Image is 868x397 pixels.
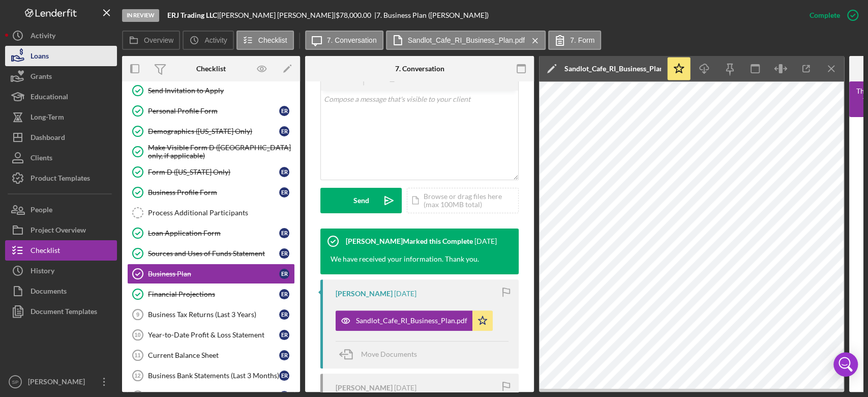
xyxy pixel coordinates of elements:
label: Overview [144,36,173,44]
div: E R [279,309,289,320]
div: Business Bank Statements (Last 3 Months) [148,372,279,380]
div: Sources and Uses of Funds Statement [148,249,279,258]
time: 2025-06-20 16:43 [474,237,497,245]
div: Business Plan [148,270,279,278]
button: Dashboard [5,127,117,148]
div: Document Templates [31,301,97,324]
a: Financial ProjectionsER [127,284,295,304]
button: Long-Term [5,107,117,127]
div: E R [279,330,289,340]
button: Project Overview [5,220,117,240]
div: Send Invitation to Apply [148,87,294,95]
button: Overview [122,31,180,50]
span: Move Documents [361,350,417,358]
text: SP [12,379,19,385]
div: E R [279,167,289,177]
button: Checklist [236,31,294,50]
button: Sandlot_Cafe_RI_Business_Plan.pdf [386,31,546,50]
div: [PERSON_NAME] [25,372,92,394]
div: Process Additional Participants [148,209,294,217]
div: Dashboard [31,127,65,150]
button: 7. Conversation [305,31,383,50]
div: Documents [31,281,67,304]
div: History [31,261,54,283]
time: 2025-06-17 20:11 [394,384,416,392]
div: Activity [31,25,55,48]
div: [PERSON_NAME] [336,290,393,298]
label: Checklist [258,36,287,44]
button: SP[PERSON_NAME] [5,372,117,392]
button: Document Templates [5,301,117,322]
label: Activity [204,36,227,44]
a: History [5,261,117,281]
div: Personal Profile Form [148,107,279,115]
button: Move Documents [336,342,427,367]
button: Checklist [5,240,117,261]
div: | [167,11,219,19]
div: E R [279,126,289,136]
a: 11Current Balance SheetER [127,345,295,365]
a: Demographics ([US_STATE] Only)ER [127,121,295,141]
button: Educational [5,87,117,107]
a: 10Year-to-Date Profit & Loss StatementER [127,325,295,345]
div: Sandlot_Cafe_RI_Business_Plan.pdf [564,65,661,73]
a: Make Visible Form D ([GEOGRAPHIC_DATA] only, if applicable) [127,141,295,162]
div: Grants [31,66,52,89]
button: Complete [799,5,863,25]
div: $78,000.00 [336,11,374,19]
div: E R [279,187,289,197]
div: Clients [31,148,52,171]
a: Send Invitation to Apply [127,80,295,101]
a: Form D ([US_STATE] Only)ER [127,162,295,182]
button: Clients [5,148,117,168]
div: E R [279,350,289,360]
div: Open Intercom Messenger [833,352,858,377]
div: Checklist [31,240,60,263]
a: Business PlanER [127,264,295,284]
div: Business Profile Form [148,188,279,196]
div: Send [353,188,369,213]
div: Educational [31,87,68,109]
div: Year-to-Date Profit & Loss Statement [148,331,279,339]
button: Send [320,188,402,213]
div: Make Visible Form D ([GEOGRAPHIC_DATA] only, if applicable) [148,144,294,160]
tspan: 10 [134,332,140,338]
div: We have received your information. Thank you. [331,254,479,264]
button: Activity [5,25,117,46]
div: Financial Projections [148,290,279,298]
tspan: 9 [136,311,139,318]
div: Loan Application Form [148,229,279,237]
button: Loans [5,46,117,66]
div: Form D ([US_STATE] Only) [148,168,279,176]
div: Complete [810,5,840,25]
b: ERJ Trading LLC [167,11,217,19]
a: People [5,200,117,220]
div: | 7. Business Plan ([PERSON_NAME]) [374,11,489,19]
button: Documents [5,281,117,301]
div: Demographics ([US_STATE] Only) [148,127,279,135]
label: Sandlot_Cafe_RI_Business_Plan.pdf [408,36,525,44]
time: 2025-06-17 21:57 [394,290,416,298]
button: Grants [5,66,117,87]
div: Sandlot_Cafe_RI_Business_Plan.pdf [356,317,467,325]
button: Product Templates [5,168,117,188]
div: Project Overview [31,220,86,243]
a: 12Business Bank Statements (Last 3 Months)ER [127,365,295,386]
a: Loan Application FormER [127,223,295,243]
div: 7. Conversation [395,65,444,73]
div: E R [279,228,289,238]
a: Sources and Uses of Funds StatementER [127,243,295,264]
tspan: 11 [134,352,140,358]
label: 7. Conversation [327,36,377,44]
label: 7. Form [570,36,594,44]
